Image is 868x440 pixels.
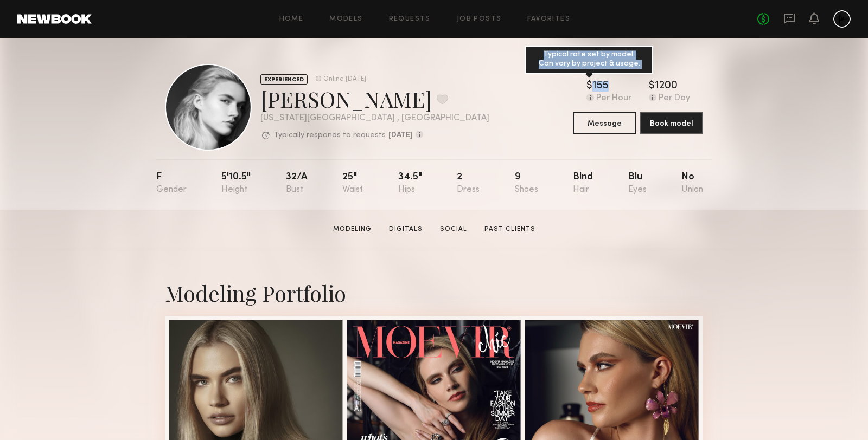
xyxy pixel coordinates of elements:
div: Online [DATE] [323,76,366,83]
div: [PERSON_NAME] [260,85,489,113]
a: Past Clients [480,224,540,234]
button: Message [573,112,636,134]
div: 2 [457,172,480,195]
div: F [156,172,187,195]
div: 1200 [655,81,678,92]
div: 32/a [286,172,308,195]
div: [US_STATE][GEOGRAPHIC_DATA] , [GEOGRAPHIC_DATA] [260,114,489,123]
div: 25" [342,172,363,195]
div: No [681,172,703,195]
div: 34.5" [398,172,422,195]
div: 9 [515,172,538,195]
a: Models [329,16,362,23]
a: Requests [389,16,431,23]
a: Social [436,224,471,234]
a: Digitals [385,224,427,234]
div: EXPERIENCED [260,74,308,85]
div: 5'10.5" [221,172,251,195]
button: Book model [640,112,703,134]
div: 155 [592,81,609,92]
div: Per Day [659,94,690,103]
a: Home [279,16,304,23]
a: Job Posts [457,16,502,23]
div: Modeling Portfolio [165,279,703,307]
b: [DATE] [388,132,413,139]
div: $ [586,81,592,92]
div: Blnd [573,172,593,195]
a: Modeling [329,224,376,234]
div: $ [649,81,655,92]
a: Favorites [527,16,570,23]
div: Blu [628,172,647,195]
div: Per Hour [596,94,631,103]
p: Typically responds to requests [274,132,386,139]
div: Typical rate set by model. Can vary by project & usage. [525,46,653,74]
